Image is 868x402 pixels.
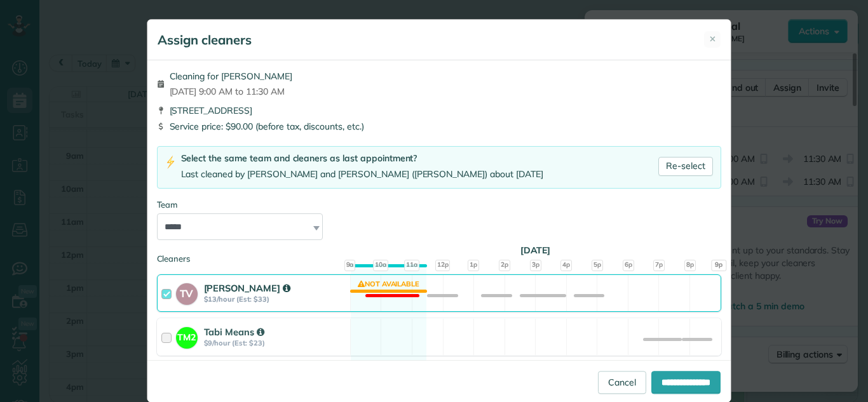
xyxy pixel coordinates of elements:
[709,33,716,45] span: ✕
[165,156,176,169] img: lightning-bolt-icon-94e5364df696ac2de96d3a42b8a9ff6ba979493684c50e6bbbcda72601fa0d29.png
[170,70,292,83] span: Cleaning for [PERSON_NAME]
[204,326,265,338] strong: Tabi Means
[658,157,713,176] a: Re-select
[204,295,346,304] strong: $13/hour (Est: $33)
[181,152,543,165] div: Select the same team and cleaners as last appointment?
[176,327,198,344] strong: TM2
[158,31,252,49] h5: Assign cleaners
[181,168,543,181] div: Last cleaned by [PERSON_NAME] and [PERSON_NAME] ([PERSON_NAME]) about [DATE]
[204,338,346,347] strong: $9/hour (Est: $23)
[204,282,290,294] strong: [PERSON_NAME]
[157,120,721,133] div: Service price: $90.00 (before tax, discounts, etc.)
[170,85,292,98] span: [DATE] 9:00 AM to 11:30 AM
[157,199,721,211] div: Team
[157,104,721,117] div: [STREET_ADDRESS]
[157,253,721,257] div: Cleaners
[598,371,646,394] a: Cancel
[176,283,198,301] strong: TV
